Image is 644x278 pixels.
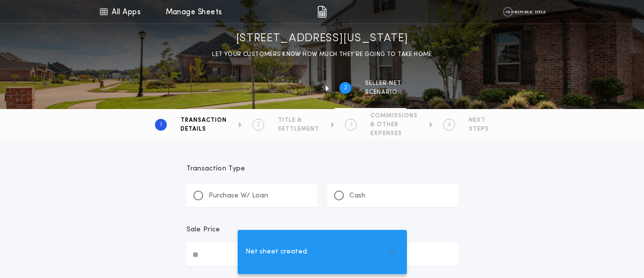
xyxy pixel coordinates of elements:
[278,125,319,133] span: SETTLEMENT
[370,121,418,129] span: & OTHER
[278,116,319,124] span: TITLE &
[236,31,408,47] h1: [STREET_ADDRESS][US_STATE]
[181,125,227,133] span: DETAILS
[317,6,327,18] img: img
[186,225,220,235] p: Sale Price
[469,116,489,124] span: NEXT
[349,121,353,129] h2: 3
[181,116,227,124] span: TRANSACTION
[209,191,268,201] p: Purchase W/ Loan
[365,88,401,96] span: SCENARIO
[186,164,458,174] p: Transaction Type
[257,121,260,129] h2: 2
[365,80,401,87] span: SELLER NET
[268,88,314,96] span: information
[212,50,432,59] p: LET YOUR CUSTOMERS KNOW HOW MUCH THEY’RE GOING TO TAKE HOME
[268,80,314,87] span: Property
[370,130,418,138] span: EXPENSES
[469,125,489,133] span: STEPS
[370,112,418,120] span: COMMISSIONS
[160,121,162,129] h2: 1
[349,191,366,201] p: Cash
[245,247,308,257] span: Net sheet created.
[448,121,451,129] h2: 4
[344,84,347,92] h2: 2
[503,7,545,17] img: vs-icon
